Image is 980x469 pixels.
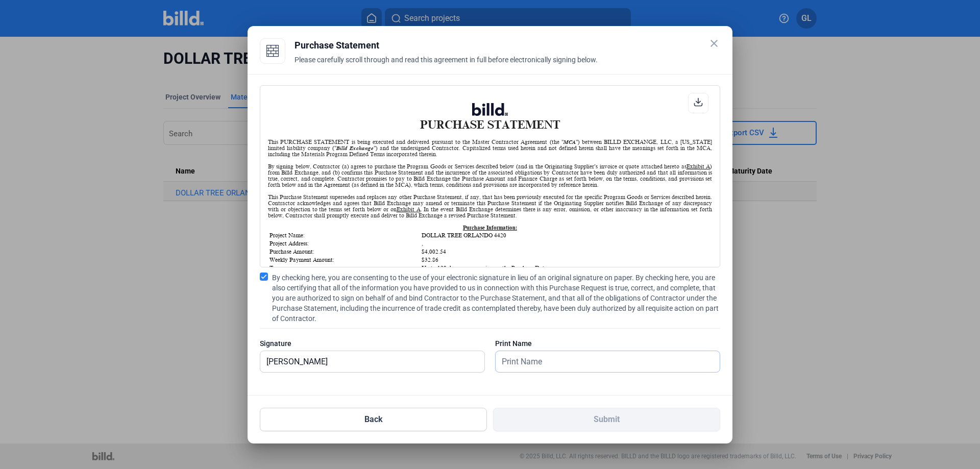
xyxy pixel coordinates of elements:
[493,408,720,431] button: Submit
[421,240,711,247] td: ,
[260,338,485,349] div: Signature
[268,103,712,131] h1: PURCHASE STATEMENT
[295,55,720,77] div: Please carefully scroll through and read this agreement in full before electronically signing below.
[421,264,711,271] td: Up to 120 days, commencing on the Purchase Date
[421,248,711,255] td: $4,002.54
[260,408,487,431] button: Back
[708,37,720,50] mat-icon: close
[563,139,576,145] i: MCA
[268,194,712,218] div: This Purchase Statement supersedes and replaces any other Purchase Statement, if any, that has be...
[336,145,374,151] i: Billd Exchange
[687,163,710,169] u: Exhibit A
[397,206,421,212] u: Exhibit A
[260,351,484,372] input: Signature
[269,264,420,271] td: Term:
[269,240,420,247] td: Project Address:
[496,351,708,372] input: Print Name
[463,225,517,231] u: Purchase Information:
[421,232,711,239] td: DOLLAR TREE ORLANDO 4420
[421,256,711,263] td: $32.86
[268,139,712,157] div: This PURCHASE STATEMENT is being executed and delivered pursuant to the Master Contractor Agreeme...
[295,38,720,53] div: Purchase Statement
[269,248,420,255] td: Purchase Amount:
[269,232,420,239] td: Project Name:
[272,273,720,324] span: By checking here, you are consenting to the use of your electronic signature in lieu of an origin...
[268,163,712,188] div: By signing below, Contractor (a) agrees to purchase the Program Goods or Services described below...
[269,256,420,263] td: Weekly Payment Amount:
[495,338,720,349] div: Print Name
